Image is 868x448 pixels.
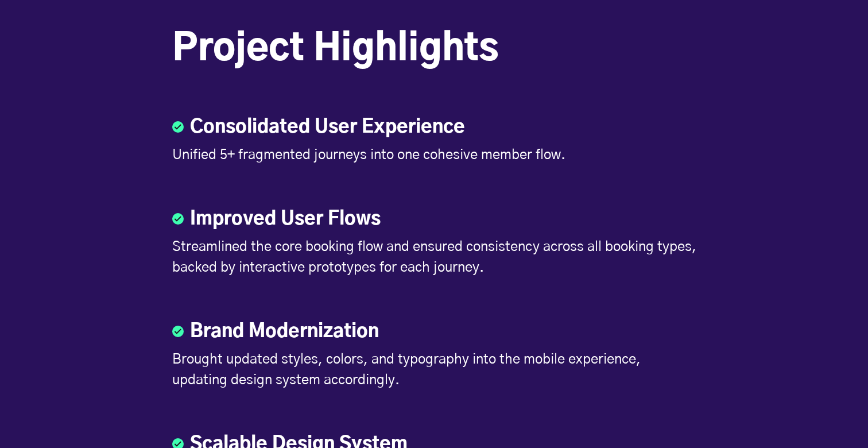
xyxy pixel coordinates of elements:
h6: Consolidated User Experience [190,114,465,140]
img: Check Icon [172,114,184,140]
img: Check Icon [172,318,184,345]
p: Streamlined the core booking flow and ensured consistency across all booking types, backed by int... [172,237,696,278]
h6: Brand Modernization [190,318,379,345]
h2: Project Highlights [172,31,696,68]
img: Check Icon [172,206,184,232]
p: Unified 5+ fragmented journeys into one cohesive member flow. [172,145,696,165]
h6: Improved User Flows [190,206,381,232]
p: Brought updated styles, colors, and typography into the mobile experience, updating design system... [172,349,696,391]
